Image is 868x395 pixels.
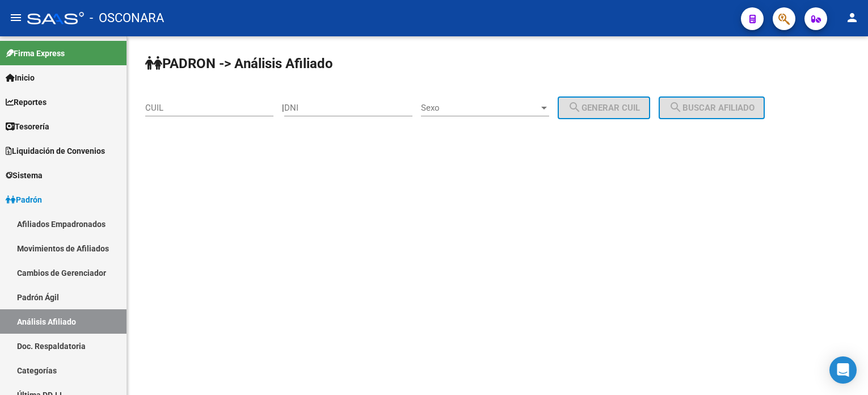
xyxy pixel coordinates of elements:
[669,100,682,114] mat-icon: search
[6,96,47,108] span: Reportes
[6,72,35,84] span: Inicio
[145,56,333,72] strong: PADRON -> Análisis Afiliado
[669,103,755,113] span: Buscar afiliado
[568,100,582,114] mat-icon: search
[421,103,539,113] span: Sexo
[6,145,105,157] span: Liquidación de Convenios
[558,96,650,119] button: Generar CUIL
[845,11,859,24] mat-icon: person
[6,120,49,133] span: Tesorería
[659,96,765,119] button: Buscar afiliado
[90,6,164,31] span: - OSCONARA
[6,194,42,206] span: Padrón
[282,103,659,113] div: |
[829,356,857,384] div: Open Intercom Messenger
[6,47,65,60] span: Firma Express
[568,103,640,113] span: Generar CUIL
[9,11,23,24] mat-icon: menu
[6,169,43,182] span: Sistema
